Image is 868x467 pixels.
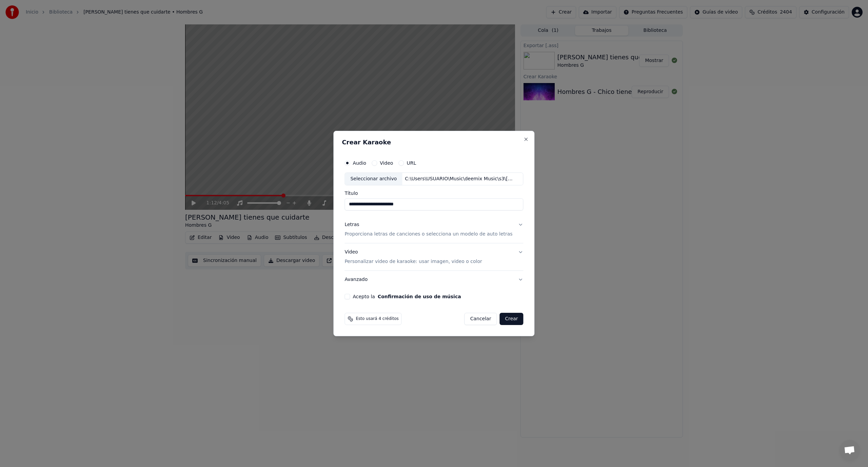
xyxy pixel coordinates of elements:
div: C:\Users\USUARIO\Music\deemix Music\s3\[PERSON_NAME].mp3 [402,176,517,182]
div: Letras [344,221,359,228]
span: Esto usará 4 créditos [356,316,398,322]
button: Crear [499,313,523,325]
label: Acepto la [353,294,461,299]
label: Título [344,191,523,196]
button: Avanzado [344,271,523,288]
button: LetrasProporciona letras de canciones o selecciona un modelo de auto letras [344,216,523,243]
div: Video [344,249,482,265]
button: VideoPersonalizar video de karaoke: usar imagen, video o color [344,243,523,270]
label: Video [380,161,393,165]
p: Proporciona letras de canciones o selecciona un modelo de auto letras [344,231,512,238]
h2: Crear Karaoke [342,139,526,145]
label: Audio [353,161,366,165]
label: URL [407,161,416,165]
p: Personalizar video de karaoke: usar imagen, video o color [344,258,482,265]
button: Acepto la [378,294,461,299]
div: Seleccionar archivo [345,173,402,185]
button: Cancelar [465,313,497,325]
